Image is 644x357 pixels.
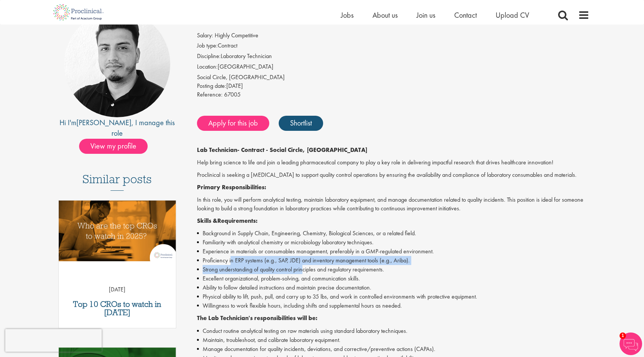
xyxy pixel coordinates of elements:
[197,292,590,301] li: Physical ability to lift, push, pull, and carry up to 35 lbs, and work in controlled environments...
[341,10,354,20] a: Jobs
[59,201,176,261] img: Top 10 CROs 2025 | Proclinical
[454,10,477,20] a: Contact
[197,256,590,265] li: Proficiency in ERP systems (e.g., SAP, JDE) and inventory management tools (e.g., Ariba).
[197,146,237,154] strong: Lab Technician
[197,229,590,238] li: Background in Supply Chain, Engineering, Chemistry, Biological Sciences, or a related field.
[197,283,590,292] li: Ability to follow detailed instructions and maintain precise documentation.
[197,274,590,283] li: Excellent organizational, problem-solving, and communication skills.
[197,158,590,167] p: Help bring science to life and join a leading pharmaceutical company to play a key role in delive...
[197,73,590,82] div: Social Circle, [GEOGRAPHIC_DATA]
[197,326,590,336] li: Conduct routine analytical testing on raw materials using standard laboratory techniques.
[197,52,221,61] label: Discipline:
[197,345,590,354] li: Manage documentation for quality incidents, deviations, and corrective/preventive actions (CAPAs).
[197,314,317,322] strong: The Lab Technician's responsibilities will be:
[197,116,269,131] a: Apply for this job
[217,217,258,225] strong: Requirements:
[372,10,398,20] a: About us
[197,183,266,191] strong: Primary Responsibilities:
[197,52,590,63] li: Laboratory Technician
[237,146,367,154] strong: - Contract - Social Circle, [GEOGRAPHIC_DATA]
[197,301,590,310] li: Willingness to work flexible hours, including shifts and supplemental hours as needed.
[59,285,176,294] p: [DATE]
[197,41,218,50] label: Job type:
[620,332,626,339] span: 1
[224,90,241,98] span: 67005
[279,116,323,131] a: Shortlist
[620,332,642,355] img: Chatbot
[197,265,590,274] li: Strong understanding of quality control principles and regulatory requirements.
[63,300,172,317] a: Top 10 CROs to watch in [DATE]
[64,11,170,117] img: imeage of recruiter Anderson Maldonado
[417,10,435,20] a: Join us
[496,10,529,20] a: Upload CV
[197,238,590,247] li: Familiarity with analytical chemistry or microbiology laboratory techniques.
[197,41,590,52] li: Contract
[79,139,148,154] span: View my profile
[197,63,590,73] li: [GEOGRAPHIC_DATA]
[197,336,590,345] li: Maintain, troubleshoot, and calibrate laboratory equipment.
[197,171,590,179] p: Proclinical is seeking a [MEDICAL_DATA] to support quality control operations by ensuring the ava...
[197,217,217,225] strong: Skills &
[197,63,218,71] label: Location:
[197,31,213,40] label: Salary:
[79,140,155,150] a: View my profile
[197,196,590,213] p: In this role, you will perform analytical testing, maintain laboratory equipment, and manage docu...
[55,117,180,139] div: Hi I'm , I manage this role
[197,82,590,90] div: [DATE]
[59,201,176,267] a: Link to a post
[197,90,223,99] label: Reference:
[76,118,131,127] a: [PERSON_NAME]
[5,329,102,352] iframe: reCAPTCHA
[197,247,590,256] li: Experience in materials or consumables management, preferably in a GMP-regulated environment.
[215,31,258,39] span: Highly Competitive
[82,173,152,191] h3: Similar posts
[197,82,226,90] span: Posting date:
